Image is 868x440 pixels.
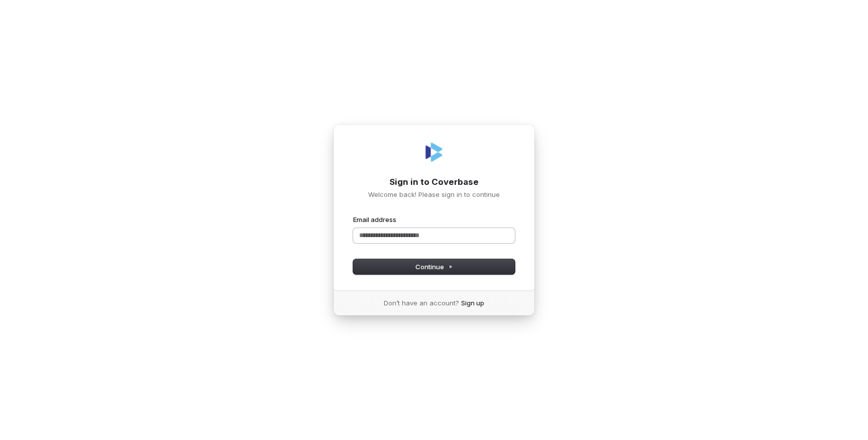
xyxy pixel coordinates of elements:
span: Don’t have an account? [384,298,459,307]
span: Continue [415,262,453,271]
p: Welcome back! Please sign in to continue [353,190,515,199]
label: Email address [353,215,396,224]
button: Continue [353,259,515,274]
h1: Sign in to Coverbase [353,176,515,188]
img: Coverbase [422,140,446,164]
a: Sign up [461,298,484,307]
